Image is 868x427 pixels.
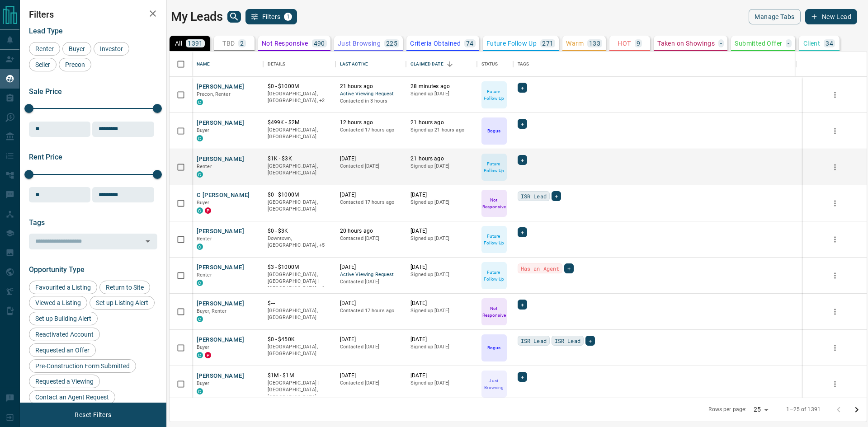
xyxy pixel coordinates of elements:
p: Future Follow Up [482,269,506,282]
p: Signed up [DATE] [410,235,472,242]
button: more [828,341,842,355]
p: Bogus [487,344,500,351]
span: Buyer [197,380,210,386]
p: Contacted [DATE] [340,278,402,286]
p: 1391 [188,40,203,47]
button: [PERSON_NAME] [197,83,244,91]
p: [GEOGRAPHIC_DATA] | [GEOGRAPHIC_DATA], [GEOGRAPHIC_DATA] [268,380,331,401]
div: condos.ca [197,352,203,358]
button: search button [227,11,241,23]
span: Favourited a Listing [32,284,94,291]
button: more [828,197,842,210]
p: Signed up [DATE] [410,343,472,351]
div: Details [268,52,286,77]
p: $--- [268,300,331,307]
div: Set up Listing Alert [90,296,155,310]
p: Contacted [DATE] [340,163,402,170]
button: [PERSON_NAME] [197,372,244,380]
p: 225 [386,40,397,47]
p: 490 [314,40,325,47]
p: Taken on Showings [657,40,715,47]
p: [DATE] [410,372,472,380]
p: 271 [542,40,553,47]
p: [DATE] [340,372,402,380]
p: Signed up [DATE] [410,271,472,278]
p: [DATE] [340,300,402,307]
div: + [518,155,527,165]
div: Last Active [335,52,406,77]
p: Signed up [DATE] [410,199,472,206]
span: + [521,83,524,92]
p: 133 [589,40,600,47]
div: Status [481,52,498,77]
p: Contacted [DATE] [340,235,402,242]
div: Reactivated Account [29,328,100,341]
span: Renter [32,45,57,52]
p: 21 hours ago [410,119,472,127]
div: + [585,336,595,346]
p: $0 - $1000M [268,191,331,199]
p: $3 - $1000M [268,263,331,271]
p: 12 hours ago [340,119,402,127]
div: Requested a Viewing [29,375,100,388]
p: [DATE] [340,155,402,163]
div: + [518,372,527,382]
p: All [175,40,182,47]
p: Criteria Obtained [410,40,461,47]
span: Renter [197,236,212,242]
button: [PERSON_NAME] [197,300,244,308]
div: Seller [29,58,57,71]
p: [GEOGRAPHIC_DATA], [GEOGRAPHIC_DATA] [268,199,331,213]
p: Signed up [DATE] [410,90,472,98]
span: Investor [97,45,126,52]
p: Submitted Offer [735,40,782,47]
span: Rent Price [29,153,62,161]
span: Viewed a Listing [32,299,84,306]
p: Toronto [268,271,331,292]
div: + [564,263,574,273]
div: Renter [29,42,60,56]
p: - [720,40,722,47]
span: Buyer, Renter [197,308,227,314]
div: Claimed Date [410,52,443,77]
div: Claimed Date [406,52,477,77]
span: + [521,119,524,128]
div: Last Active [340,52,368,77]
button: more [828,233,842,246]
p: Midtown | Central, Toronto [268,90,331,104]
p: [DATE] [410,263,472,271]
p: Future Follow Up [482,233,506,246]
p: Not Responsive [262,40,308,47]
button: [PERSON_NAME] [197,227,244,236]
p: Contacted 17 hours ago [340,199,402,206]
div: Tags [513,52,796,77]
div: + [518,83,527,93]
span: Active Viewing Request [340,90,402,98]
div: condos.ca [197,99,203,105]
button: [PERSON_NAME] [197,155,244,164]
button: more [828,269,842,282]
p: - [788,40,789,47]
div: condos.ca [197,316,203,322]
p: $0 - $450K [268,336,331,343]
p: [GEOGRAPHIC_DATA], [GEOGRAPHIC_DATA] [268,163,331,177]
p: $1K - $3K [268,155,331,163]
span: Contact an Agent Request [32,394,112,401]
p: Bogus [487,127,500,134]
p: [DATE] [410,300,472,307]
p: $499K - $2M [268,119,331,127]
p: Contacted 17 hours ago [340,307,402,314]
span: Buyer [197,200,210,206]
h2: Filters [29,9,157,20]
div: condos.ca [197,207,203,214]
p: [GEOGRAPHIC_DATA], [GEOGRAPHIC_DATA] [268,307,331,321]
div: Favourited a Listing [29,281,97,294]
div: + [518,119,527,129]
div: Contact an Agent Request [29,390,115,404]
span: Set up Building Alert [32,315,94,322]
button: Open [142,235,154,248]
div: + [518,300,527,310]
button: C [PERSON_NAME] [197,191,250,200]
p: Rows per page: [708,406,746,413]
span: + [555,192,558,201]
